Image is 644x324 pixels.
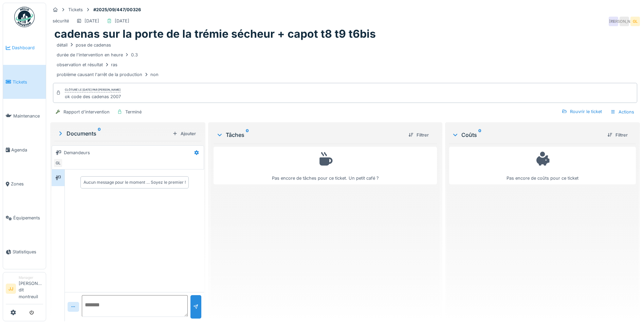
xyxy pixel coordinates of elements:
[63,109,110,115] div: Rapport d'intervention
[13,113,43,119] span: Maintenance
[559,107,605,116] div: Rouvrir le ticket
[170,129,199,138] div: Ajouter
[65,93,121,100] div: ok code des cadenas 2007
[57,61,117,68] div: observation et résultat ras
[605,130,630,140] div: Filtrer
[53,18,69,24] div: sécurité
[3,201,46,235] a: Équipements
[609,17,618,26] div: GL
[218,150,433,181] div: Pas encore de tâches pour ce ticket. Un petit café ?
[54,28,376,40] h1: cadenas sur la porte de la trémie sécheur + capot t8 t9 t6bis
[607,107,637,117] div: Actions
[19,275,43,280] div: Manager
[478,131,481,139] sup: 0
[406,130,431,140] div: Filtrer
[3,167,46,201] a: Zones
[57,52,138,58] div: durée de l'intervention en heure 0.3
[3,99,46,133] a: Maintenance
[452,131,602,139] div: Coûts
[57,42,111,48] div: détail pose de cadenas
[454,150,631,181] div: Pas encore de coûts pour ce ticket
[11,181,43,187] span: Zones
[98,129,101,138] sup: 0
[3,133,46,167] a: Agenda
[91,6,144,13] strong: #2025/09/447/00326
[3,65,46,99] a: Tickets
[3,235,46,269] a: Statistiques
[6,284,16,294] li: JJ
[13,215,43,221] span: Équipements
[68,6,83,13] div: Tickets
[57,71,159,78] div: problème causant l'arrêt de la production non
[13,249,43,255] span: Statistiques
[84,179,186,185] div: Aucun message pour le moment … Soyez le premier !
[14,7,35,27] img: Badge_color-CXgf-gQk.svg
[11,147,43,153] span: Agenda
[65,88,121,92] div: Clôturé le [DATE] par [PERSON_NAME]
[64,149,90,156] div: Demandeurs
[620,17,629,26] div: [PERSON_NAME]
[125,109,142,115] div: Terminé
[6,275,43,304] a: JJ Manager[PERSON_NAME] dit montreuil
[3,31,46,65] a: Dashboard
[19,275,43,303] li: [PERSON_NAME] dit montreuil
[630,17,640,26] div: GL
[57,129,170,138] div: Documents
[13,79,43,85] span: Tickets
[85,18,99,24] div: [DATE]
[246,131,249,139] sup: 0
[12,44,43,51] span: Dashboard
[53,158,63,168] div: GL
[216,131,403,139] div: Tâches
[115,18,129,24] div: [DATE]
